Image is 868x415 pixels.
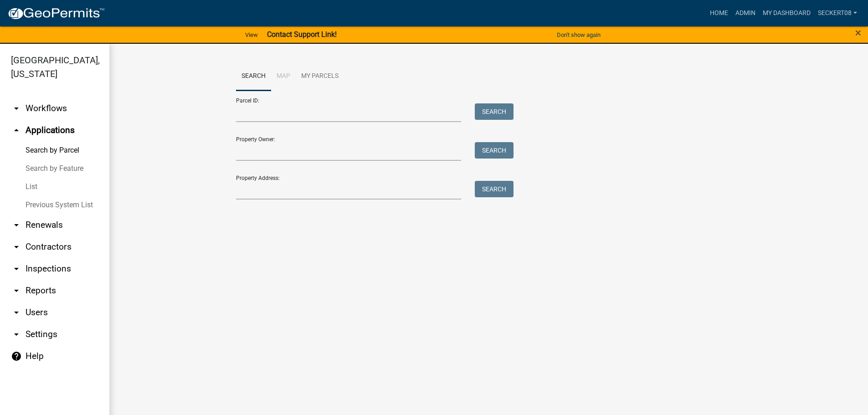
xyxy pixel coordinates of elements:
[706,5,732,22] a: Home
[11,220,22,231] i: arrow_drop_down
[855,26,861,39] span: ×
[11,241,22,252] i: arrow_drop_down
[855,27,861,38] button: Close
[759,5,814,22] a: My Dashboard
[475,142,514,159] button: Search
[11,125,22,136] i: arrow_drop_up
[11,103,22,114] i: arrow_drop_down
[11,329,22,340] i: arrow_drop_down
[732,5,759,22] a: Admin
[241,27,262,42] a: View
[11,285,22,296] i: arrow_drop_down
[11,307,22,318] i: arrow_drop_down
[553,27,604,42] button: Don't show again
[296,62,344,91] a: My Parcels
[475,103,514,120] button: Search
[814,5,861,22] a: seckert08
[267,30,337,39] strong: Contact Support Link!
[475,181,514,197] button: Search
[11,351,22,362] i: help
[11,263,22,274] i: arrow_drop_down
[236,62,271,91] a: Search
